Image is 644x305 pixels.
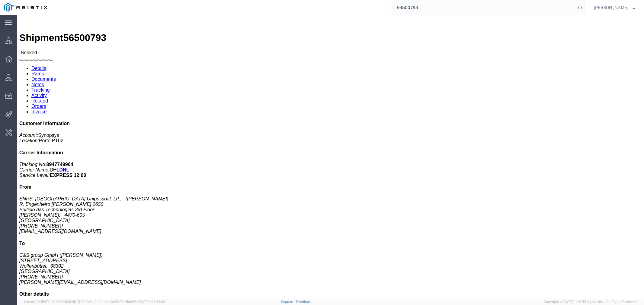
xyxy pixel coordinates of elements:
span: [DATE] 09:51:12 [73,300,97,303]
span: Carrie Virgilio [594,4,628,11]
iframe: FS Legacy Container [17,15,644,299]
a: Support [281,300,296,303]
input: Search for shipment number, reference number [392,0,576,15]
span: [DATE] 08:44:20 [140,300,165,303]
span: Client: 2025.17.0-5dd568f [99,300,165,303]
a: Feedback [296,300,312,303]
span: Server: 2025.17.0-16a969492de [24,300,97,303]
button: [PERSON_NAME] [594,4,636,11]
img: logo [4,3,47,12]
span: Copyright © [DATE]-[DATE] Agistix Inc., All Rights Reserved [544,299,637,304]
